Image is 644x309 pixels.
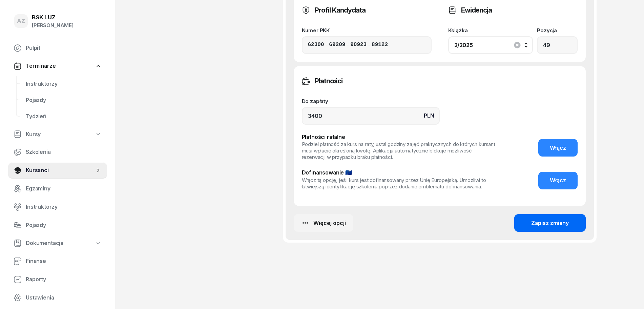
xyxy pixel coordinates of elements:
input: 00000 [308,41,324,49]
span: Ustawienia [26,293,102,302]
a: Terminarze [8,58,107,74]
span: Tydzień [26,112,102,121]
div: BSK LUZ [32,15,74,20]
span: Kursanci [26,166,95,175]
span: Raporty [26,275,102,284]
a: Instruktorzy [8,199,107,215]
span: Finanse [26,257,102,266]
div: Płatności ratalne [302,133,497,142]
h3: Ewidencja [461,5,492,16]
input: 00000 [329,41,345,49]
div: Podziel płatność za kurs na raty, ustal godziny zajęć praktycznych do których kursant musi wpłaci... [302,141,497,160]
div: Więcej opcji [301,219,346,228]
a: Pojazdy [20,92,107,108]
button: Włącz [538,172,578,189]
span: Włącz [550,144,566,152]
a: Kursanci [8,162,107,179]
span: Pulpit [26,44,102,53]
span: Instruktorzy [26,80,102,88]
button: Zapisz zmiany [514,214,586,232]
span: - [326,41,328,49]
a: Pojazdy [8,217,107,233]
input: 00000 [350,41,367,49]
button: 2/2025 [448,36,533,54]
h3: Profil Kandydata [315,5,366,16]
input: 0 [302,107,440,125]
span: Szkolenia [26,148,102,157]
div: Włącz tą opcję, jeśli kurs jest dofinansowany przez Unię Europejską. Umożliwi to łatwiejszą ident... [302,177,497,190]
button: Więcej opcji [294,214,353,232]
a: Finanse [8,253,107,269]
a: Kursy [8,127,107,142]
div: Zapisz zmiany [531,219,569,228]
a: Instruktorzy [20,76,107,92]
a: Dokumentacja [8,235,107,251]
span: AZ [17,18,25,24]
span: - [347,41,349,49]
span: Egzaminy [26,184,102,193]
span: Dokumentacja [26,239,63,248]
div: 2/2025 [454,42,473,48]
a: Ustawienia [8,290,107,306]
button: Włącz [538,139,578,157]
span: Kursy [26,130,41,139]
a: Szkolenia [8,144,107,160]
span: Terminarze [26,62,56,70]
a: Tydzień [20,108,107,125]
div: [PERSON_NAME] [32,21,74,30]
a: Pulpit [8,40,107,56]
h3: Płatności [315,76,342,86]
span: Włącz [550,176,566,185]
a: Raporty [8,271,107,288]
span: - [368,41,370,49]
a: Egzaminy [8,181,107,197]
span: Instruktorzy [26,203,102,211]
span: Pojazdy [26,221,102,230]
div: Dofinansowanie 🇪🇺 [302,168,497,177]
input: 00000 [372,41,388,49]
span: Pojazdy [26,96,102,105]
